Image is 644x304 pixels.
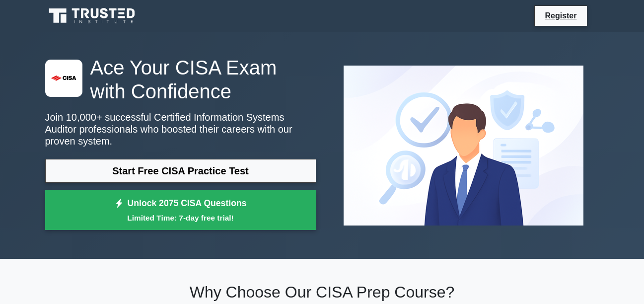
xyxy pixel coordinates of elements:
[45,56,316,103] h1: Ace Your CISA Exam with Confidence
[45,111,316,147] p: Join 10,000+ successful Certified Information Systems Auditor professionals who boosted their car...
[58,212,304,224] small: Limited Time: 7-day free trial!
[336,58,591,233] img: Certified Information Systems Auditor Preview
[45,283,599,302] h2: Why Choose Our CISA Prep Course?
[45,159,316,183] a: Start Free CISA Practice Test
[539,9,582,22] a: Register
[45,190,316,230] a: Unlock 2075 CISA QuestionsLimited Time: 7-day free trial!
